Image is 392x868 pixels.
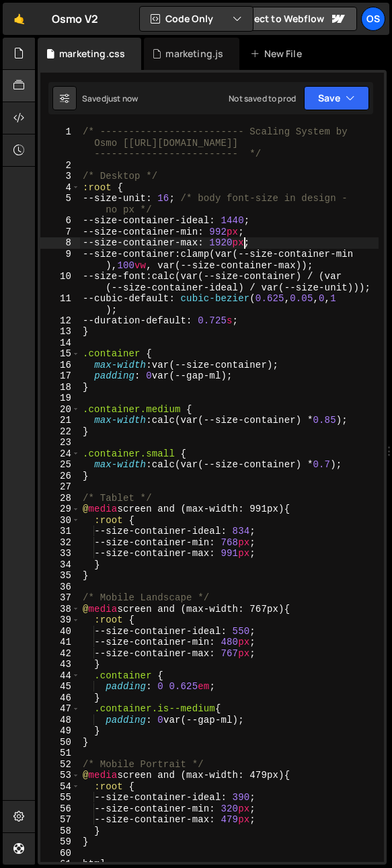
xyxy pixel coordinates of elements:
[217,7,357,31] a: Connect to Webflow
[40,826,80,837] div: 58
[40,570,80,582] div: 35
[40,515,80,526] div: 30
[250,47,307,61] div: New File
[40,459,80,471] div: 25
[40,193,80,215] div: 5
[40,670,80,682] div: 44
[40,559,80,571] div: 34
[229,93,296,104] div: Not saved to prod
[40,703,80,715] div: 47
[40,626,80,637] div: 40
[40,814,80,826] div: 57
[40,237,80,249] div: 8
[3,3,36,35] a: 🤙
[40,715,80,726] div: 48
[40,637,80,648] div: 41
[40,493,80,504] div: 28
[40,348,80,360] div: 15
[304,86,369,110] button: Save
[40,271,80,293] div: 10
[52,11,98,27] div: Osmo V2
[40,548,80,559] div: 33
[40,759,80,771] div: 52
[40,448,80,460] div: 24
[40,249,80,271] div: 9
[40,393,80,404] div: 19
[40,748,80,759] div: 51
[40,415,80,426] div: 21
[40,681,80,693] div: 45
[40,382,80,393] div: 18
[40,792,80,803] div: 55
[40,582,80,593] div: 36
[40,481,80,493] div: 27
[40,160,80,171] div: 2
[40,215,80,227] div: 6
[40,592,80,604] div: 37
[40,338,80,349] div: 14
[40,360,80,371] div: 16
[140,7,253,31] button: Code Only
[40,836,80,848] div: 59
[40,437,80,448] div: 23
[40,171,80,182] div: 3
[40,693,80,704] div: 46
[40,725,80,737] div: 49
[40,648,80,660] div: 42
[40,604,80,615] div: 38
[40,526,80,537] div: 31
[40,737,80,748] div: 50
[40,404,80,416] div: 20
[361,7,385,31] a: Os
[40,182,80,194] div: 4
[40,770,80,781] div: 53
[40,781,80,793] div: 54
[40,848,80,859] div: 60
[40,659,80,670] div: 43
[82,93,138,104] div: Saved
[106,93,138,104] div: just now
[40,326,80,338] div: 13
[40,537,80,549] div: 32
[40,471,80,482] div: 26
[40,227,80,238] div: 7
[40,426,80,438] div: 22
[59,47,125,61] div: marketing.css
[40,803,80,815] div: 56
[40,615,80,626] div: 39
[165,47,223,61] div: marketing.js
[40,370,80,382] div: 17
[40,315,80,327] div: 12
[40,293,80,315] div: 11
[40,504,80,515] div: 29
[40,126,80,160] div: 1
